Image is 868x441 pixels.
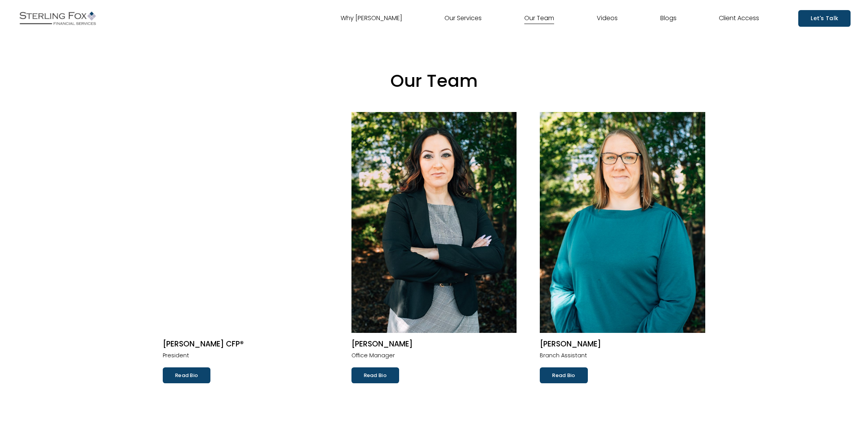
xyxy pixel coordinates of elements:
p: Office Manager [351,351,517,361]
a: Client Access [719,12,759,24]
a: Let's Talk [798,10,851,27]
h2: [PERSON_NAME] [540,339,705,349]
a: Blogs [660,12,677,24]
p: President [163,351,328,361]
a: Our Team [524,12,554,24]
a: Our Services [444,12,482,24]
a: Read Bio [540,367,587,383]
p: Branch Assistant [540,351,705,361]
img: Sterling Fox Financial Services [17,9,98,28]
a: Read Bio [351,367,399,383]
p: Our Team [163,65,705,97]
img: Kerri Pait [540,112,705,333]
img: Lisa M. Coello [351,112,517,333]
h2: [PERSON_NAME] CFP® [163,339,328,349]
h2: [PERSON_NAME] [351,339,517,349]
img: Robert W. Volpe CFP® [163,112,328,333]
a: Read Bio [163,367,210,383]
a: Videos [597,12,618,24]
a: Why [PERSON_NAME] [341,12,402,24]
